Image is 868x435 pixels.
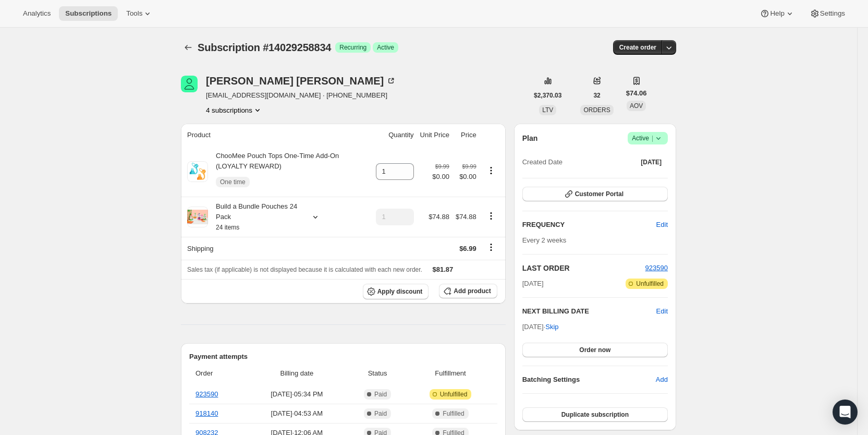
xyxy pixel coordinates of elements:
th: Price [453,124,480,147]
button: [DATE] [634,155,668,170]
img: product img [187,161,208,182]
button: Settings [803,6,851,21]
span: Fulfilled [443,409,464,418]
span: Help [770,9,784,18]
button: Add product [439,284,497,298]
span: AOV [630,102,643,110]
button: Skip [539,319,565,335]
button: 923590 [645,263,668,273]
button: Product actions [206,105,263,115]
span: Created Date [522,157,563,167]
div: Build a Bundle Pouches 24 Pack [208,201,302,233]
button: Subscriptions [59,6,118,21]
span: Active [377,43,394,52]
span: $81.87 [433,265,454,273]
span: [EMAIL_ADDRESS][DOMAIN_NAME] · [PHONE_NUMBER] [206,90,396,101]
button: Product actions [483,165,499,176]
span: Billing date [249,368,345,379]
button: Add [650,371,674,388]
span: Every 2 weeks [522,236,567,244]
button: Customer Portal [522,187,668,201]
h6: Batching Settings [522,374,656,385]
span: Paid [374,409,387,418]
small: $9.99 [462,163,476,170]
span: Add product [454,287,491,295]
button: Apply discount [363,284,429,299]
span: $74.88 [429,213,449,221]
div: [PERSON_NAME] [PERSON_NAME] [206,76,396,86]
span: $0.00 [432,172,449,182]
span: 32 [593,91,600,100]
a: 923590 [195,390,218,398]
small: $9.99 [435,163,449,170]
h2: FREQUENCY [522,220,656,230]
span: Subscriptions [65,9,112,18]
span: Edit [656,220,668,230]
span: ORDERS [583,106,610,114]
span: Settings [820,9,845,18]
span: [DATE] [641,158,662,166]
button: Subscriptions [181,40,195,55]
span: Apply discount [377,287,423,296]
span: Sales tax (if applicable) is not displayed because it is calculated with each new order. [187,266,422,273]
h2: LAST ORDER [522,263,645,273]
span: $6.99 [459,245,476,252]
span: [DATE] · [522,323,559,331]
span: Duplicate subscription [561,410,629,419]
button: 32 [587,88,606,103]
button: Order now [522,343,668,357]
div: Open Intercom Messenger [833,400,858,425]
button: Edit [650,216,674,233]
h2: Payment attempts [189,352,497,362]
small: 24 items [216,224,239,231]
span: [DATE] · 04:53 AM [249,408,345,419]
a: 918140 [195,409,218,417]
div: ChooMee Pouch Tops One-Time Add-On (LOYALTY REWARD) [208,151,370,192]
th: Quantity [373,124,417,147]
span: LTV [542,106,553,114]
span: Subscription #14029258834 [198,42,331,53]
span: Status [351,368,404,379]
button: $2,370.03 [528,88,568,103]
button: Help [753,6,801,21]
button: Analytics [17,6,57,21]
button: Duplicate subscription [522,407,668,422]
button: Edit [656,306,668,317]
span: Customer Portal [575,190,624,198]
span: $2,370.03 [534,91,561,100]
span: Unfulfilled [636,280,664,288]
span: Skip [545,322,558,332]
span: [DATE] [522,279,544,289]
span: Unfulfilled [440,390,468,398]
span: Create order [619,43,656,52]
span: Analytics [23,9,51,18]
span: Active [632,133,664,143]
span: Add [656,374,668,385]
button: Shipping actions [483,241,499,253]
span: Order now [579,346,610,354]
button: Tools [120,6,159,21]
span: $74.88 [456,213,476,221]
span: | [652,134,653,142]
a: 923590 [645,264,668,272]
span: Fulfillment [410,368,491,379]
span: Paid [374,390,387,398]
h2: Plan [522,133,538,143]
th: Product [181,124,373,147]
span: [DATE] · 05:34 PM [249,389,345,400]
span: Recurring [339,43,366,52]
h2: NEXT BILLING DATE [522,306,656,317]
span: $0.00 [456,172,476,182]
button: Product actions [483,210,499,222]
th: Shipping [181,237,373,260]
span: $74.06 [626,88,647,99]
button: Create order [613,40,663,55]
span: Brianne Beacham [181,76,198,92]
th: Order [189,362,246,385]
th: Unit Price [417,124,453,147]
span: One time [220,178,246,186]
span: Tools [126,9,142,18]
